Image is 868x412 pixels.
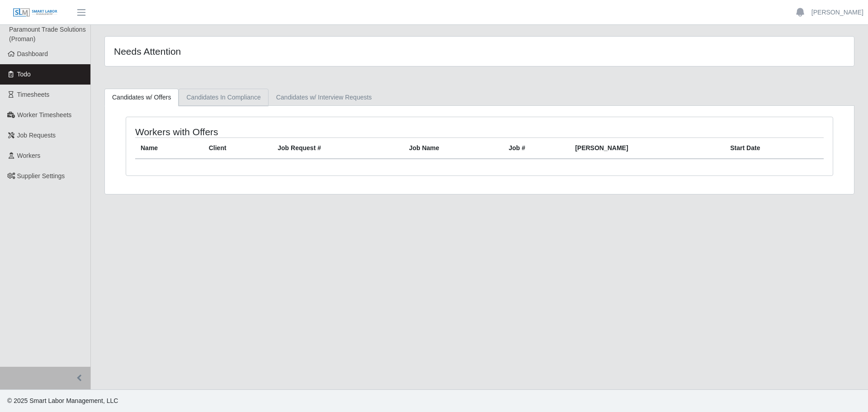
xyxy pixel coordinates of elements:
span: Dashboard [17,50,48,57]
span: Supplier Settings [17,172,65,180]
th: Start Date [725,138,824,159]
span: Paramount Trade Solutions (Proman) [9,26,86,43]
span: Worker Timesheets [17,111,71,118]
span: Job Requests [17,132,56,139]
a: Candidates w/ Interview Requests [269,89,380,106]
th: Name [135,138,203,159]
span: Workers [17,152,41,159]
img: SLM Logo [13,8,58,18]
th: Job Request # [272,138,403,159]
a: [PERSON_NAME] [811,8,863,17]
th: Job Name [404,138,504,159]
span: Timesheets [17,91,50,98]
a: Candidates In Compliance [179,89,268,106]
span: © 2025 Smart Labor Management, LLC [7,397,118,404]
th: Job # [503,138,570,159]
th: [PERSON_NAME] [570,138,725,159]
span: Todo [17,71,31,78]
th: Client [203,138,273,159]
h4: Workers with Offers [135,126,414,137]
a: Candidates w/ Offers [104,89,179,106]
h4: Needs Attention [114,46,410,57]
